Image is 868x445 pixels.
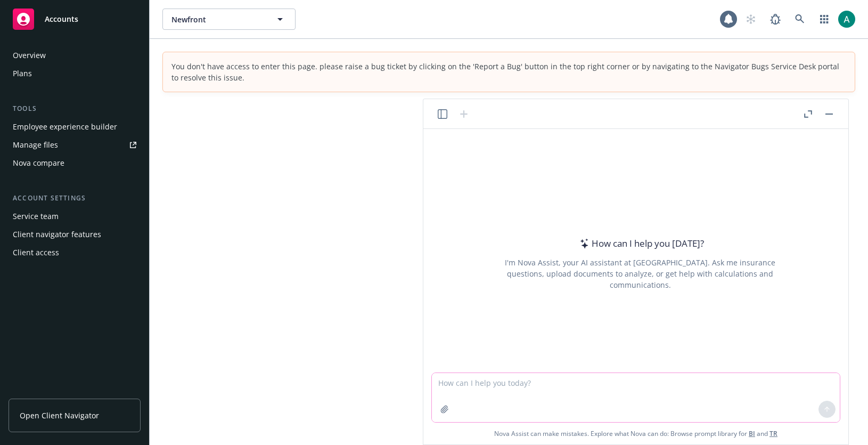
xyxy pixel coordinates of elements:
[769,429,777,438] a: TR
[9,65,141,82] a: Plans
[13,208,59,225] div: Service team
[577,237,704,250] div: How can I help you [DATE]?
[13,47,46,64] div: Overview
[9,103,141,114] div: Tools
[838,11,855,28] img: photo
[9,155,141,172] a: Nova compare
[9,226,141,243] a: Client navigator features
[789,9,810,30] a: Search
[13,155,64,172] div: Nova compare
[13,226,101,243] div: Client navigator features
[171,61,846,83] div: You don't have access to enter this page. please raise a bug ticket by clicking on the 'Report a ...
[162,9,296,30] button: Newfront
[814,9,835,30] a: Switch app
[9,118,141,135] a: Employee experience builder
[171,14,264,25] span: Newfront
[45,15,78,23] span: Accounts
[9,193,141,204] div: Account settings
[490,257,790,290] div: I'm Nova Assist, your AI assistant at [GEOGRAPHIC_DATA]. Ask me insurance questions, upload docum...
[740,9,761,30] a: Start snowing
[9,136,141,153] a: Manage files
[9,47,141,64] a: Overview
[9,208,141,225] a: Service team
[9,4,141,34] a: Accounts
[13,244,59,261] div: Client access
[494,423,777,444] span: Nova Assist can make mistakes. Explore what Nova can do: Browse prompt library for and
[9,244,141,261] a: Client access
[20,410,99,421] span: Open Client Navigator
[749,429,755,438] a: BI
[13,136,58,153] div: Manage files
[13,65,32,82] div: Plans
[13,118,117,135] div: Employee experience builder
[765,9,786,30] a: Report a Bug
